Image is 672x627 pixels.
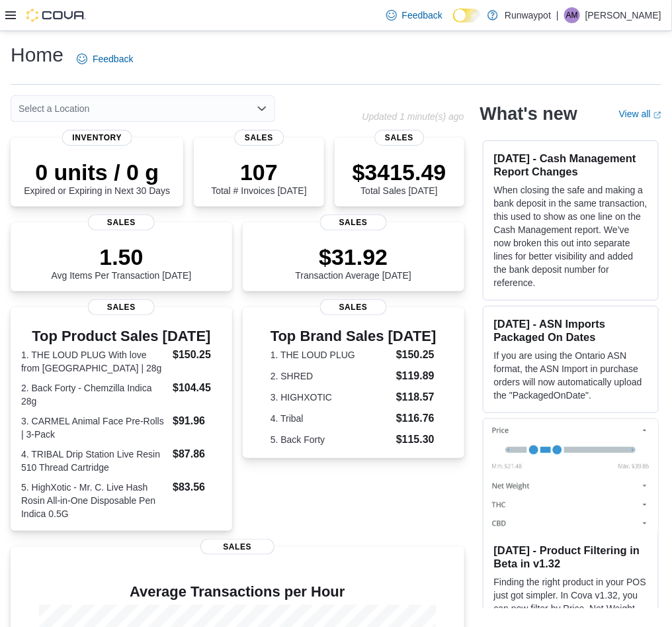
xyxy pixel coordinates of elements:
div: Expired or Expiring in Next 30 Days [24,159,170,196]
p: 1.50 [51,244,191,270]
dt: 2. SHRED [271,369,391,383]
span: Sales [320,215,386,230]
div: Avg Items Per Transaction [DATE] [51,244,191,281]
dt: 1. THE LOUD PLUG With love from [GEOGRAPHIC_DATA] | 28g [21,348,167,375]
dd: $83.56 [173,479,222,495]
dd: $118.57 [396,389,437,405]
a: Feedback [381,2,448,28]
dt: 1. THE LOUD PLUG [271,348,391,362]
dt: 3. HIGHXOTIC [271,391,391,404]
p: | [556,7,559,23]
h3: [DATE] - Cash Management Report Changes [494,152,648,178]
dd: $115.30 [396,432,437,448]
span: Sales [88,299,154,315]
img: Cova [26,9,86,22]
p: 107 [211,159,306,185]
span: Feedback [93,52,133,66]
span: Sales [374,130,424,146]
p: Updated 1 minute(s) ago [362,111,464,122]
dd: $150.25 [173,347,222,363]
h1: Home [11,42,63,68]
div: Total Sales [DATE] [353,159,446,196]
dd: $150.25 [396,347,437,363]
p: If you are using the Ontario ASN format, the ASN Import in purchase orders will now automatically... [494,349,648,402]
p: When closing the safe and making a bank deposit in the same transaction, this used to show as one... [494,183,648,289]
h2: What's new [480,103,577,124]
span: Inventory [62,130,132,146]
dt: 3. CARMEL Animal Face Pre-Rolls | 3-Pack [21,414,167,441]
p: $3415.49 [353,159,446,185]
dt: 5. Back Forty [271,433,391,446]
p: 0 units / 0 g [24,159,170,185]
div: Total # Invoices [DATE] [211,159,306,196]
dd: $116.76 [396,410,437,426]
span: Sales [88,215,154,230]
h3: Top Brand Sales [DATE] [271,328,437,344]
h3: [DATE] - ASN Imports Packaged On Dates [494,317,648,344]
span: Sales [234,130,284,146]
p: [PERSON_NAME] [585,7,661,23]
span: Sales [200,539,274,555]
dd: $87.86 [173,446,222,462]
span: Sales [320,299,386,315]
div: Artom Mehrasa [564,7,580,23]
dt: 5. HighXotic - Mr. C. Live Hash Rosin All-in-One Disposable Pen Indica 0.5G [21,481,167,520]
dd: $91.96 [173,413,222,429]
dd: $119.89 [396,368,437,384]
p: $31.92 [295,244,411,270]
svg: External link [653,111,661,119]
a: View allExternal link [619,109,661,119]
h3: [DATE] - Product Filtering in Beta in v1.32 [494,544,648,570]
dt: 2. Back Forty - Chemzilla Indica 28g [21,381,167,408]
p: Runwaypot [505,7,551,23]
input: Dark Mode [453,9,481,23]
span: Dark Mode [453,23,454,23]
button: Open list of options [257,103,267,114]
dd: $104.45 [173,380,222,396]
dt: 4. Tribal [271,412,391,425]
span: AM [566,7,578,23]
dt: 4. TRIBAL Drip Station Live Resin 510 Thread Cartridge [21,448,167,474]
h4: Average Transactions per Hour [21,584,454,600]
a: Feedback [71,46,138,72]
h3: Top Product Sales [DATE] [21,328,222,344]
div: Transaction Average [DATE] [295,244,411,281]
span: Feedback [402,9,442,22]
